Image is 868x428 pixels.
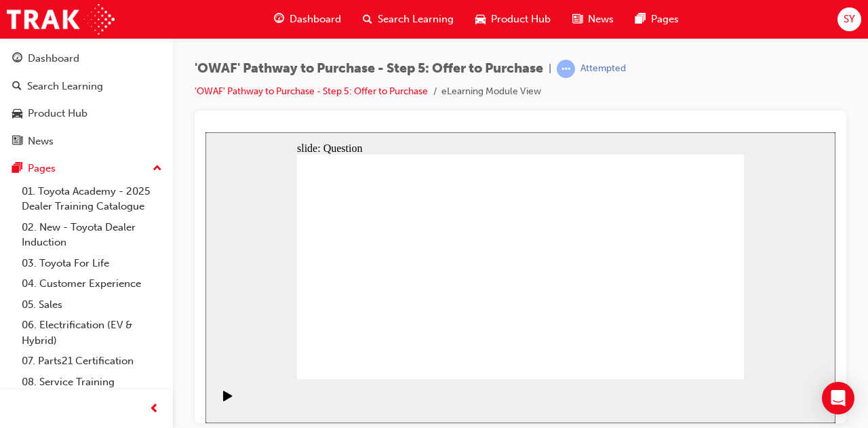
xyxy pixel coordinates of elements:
span: car-icon [12,108,22,120]
a: 08. Service Training [16,372,167,393]
div: News [28,134,54,149]
span: prev-icon [149,401,159,418]
img: Trak [7,4,115,35]
a: 06. Electrification (EV & Hybrid) [16,315,167,351]
a: car-iconProduct Hub [465,5,561,33]
span: guage-icon [12,53,22,65]
button: Pages [5,156,167,181]
div: playback controls [7,247,30,291]
button: Play (Ctrl+Alt+P) [7,258,30,281]
a: Dashboard [5,46,167,71]
span: search-icon [363,11,372,28]
div: Pages [28,161,56,176]
li: eLearning Module View [441,84,541,100]
div: Attempted [580,62,626,75]
span: news-icon [12,136,22,148]
button: SY [837,7,861,31]
span: guage-icon [274,11,284,28]
span: search-icon [12,81,22,93]
a: guage-iconDashboard [263,5,352,33]
a: search-iconSearch Learning [352,5,465,33]
a: 'OWAF' Pathway to Purchase - Step 5: Offer to Purchase [195,85,428,97]
span: Product Hub [491,12,551,27]
a: Search Learning [5,74,167,99]
span: Dashboard [290,12,341,27]
span: News [588,12,614,27]
a: 01. Toyota Academy - 2025 Dealer Training Catalogue [16,181,167,217]
div: Search Learning [27,79,103,94]
span: Search Learning [378,12,454,27]
span: car-icon [475,11,486,28]
a: News [5,129,167,154]
span: pages-icon [635,11,646,28]
span: learningRecordVerb_ATTEMPT-icon [557,60,575,78]
span: pages-icon [12,163,22,175]
div: Open Intercom Messenger [822,382,854,414]
span: up-icon [153,160,162,178]
div: Dashboard [28,51,79,66]
span: | [549,61,551,77]
span: news-icon [572,11,583,28]
span: 'OWAF' Pathway to Purchase - Step 5: Offer to Purchase [195,61,543,77]
a: news-iconNews [561,5,625,33]
span: SY [844,12,855,27]
a: 05. Sales [16,294,167,315]
button: DashboardSearch LearningProduct HubNews [5,43,167,156]
a: 07. Parts21 Certification [16,351,167,372]
a: 03. Toyota For Life [16,253,167,274]
a: pages-iconPages [625,5,690,33]
a: 04. Customer Experience [16,273,167,294]
a: 02. New - Toyota Dealer Induction [16,217,167,253]
div: Product Hub [28,106,87,121]
a: Product Hub [5,101,167,126]
span: Pages [651,12,679,27]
